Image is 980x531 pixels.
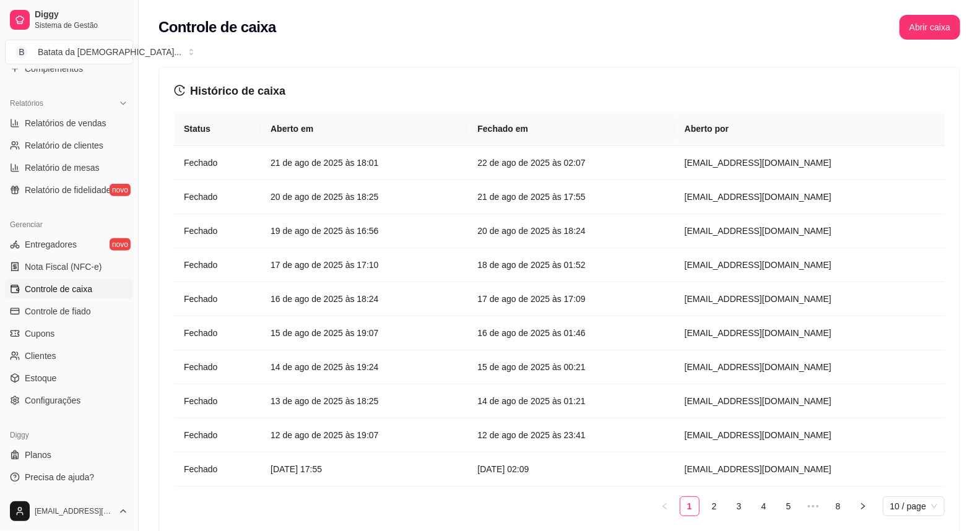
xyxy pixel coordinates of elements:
[853,496,873,516] button: right
[184,326,251,340] article: Fechado
[5,215,133,235] div: Gerenciar
[477,360,664,374] article: 15 de ago de 2025 às 00:21
[5,257,133,277] a: Nota Fiscal (NFC-e)
[477,190,664,204] article: 21 de ago de 2025 às 17:55
[779,496,799,516] li: 5
[705,496,724,516] li: 2
[5,391,133,410] a: Configurações
[755,497,773,516] a: 4
[5,368,133,388] a: Estoque
[261,112,467,146] th: Aberto em
[675,282,945,316] td: [EMAIL_ADDRESS][DOMAIN_NAME]
[477,462,664,476] article: [DATE] 02:09
[5,113,133,133] a: Relatórios de vendas
[477,428,664,442] article: 12 de ago de 2025 às 23:41
[35,9,128,20] span: Diggy
[271,394,457,408] article: 13 de ago de 2025 às 18:25
[730,497,748,516] a: 3
[25,162,100,174] span: Relatório de mesas
[271,326,457,340] article: 15 de ago de 2025 às 19:07
[5,235,133,254] a: Entregadoresnovo
[675,112,945,146] th: Aberto por
[271,258,457,272] article: 17 de ago de 2025 às 17:10
[25,283,92,295] span: Controle de caixa
[680,497,699,516] a: 1
[184,462,251,476] article: Fechado
[729,496,749,516] li: 3
[15,46,28,58] span: B
[25,372,56,384] span: Estoque
[859,503,867,510] span: right
[477,326,664,340] article: 16 de ago de 2025 às 01:46
[5,496,133,526] button: [EMAIL_ADDRESS][DOMAIN_NAME]
[5,425,133,445] div: Diggy
[38,46,181,58] div: Batata da [DEMOGRAPHIC_DATA] ...
[467,112,674,146] th: Fechado em
[675,146,945,180] td: [EMAIL_ADDRESS][DOMAIN_NAME]
[675,452,945,486] td: [EMAIL_ADDRESS][DOMAIN_NAME]
[184,360,251,374] article: Fechado
[184,190,251,204] article: Fechado
[184,428,251,442] article: Fechado
[25,327,54,340] span: Cupons
[705,497,724,516] a: 2
[271,292,457,306] article: 16 de ago de 2025 às 18:24
[271,224,457,238] article: 19 de ago de 2025 às 16:56
[477,258,664,272] article: 18 de ago de 2025 às 01:52
[35,20,128,30] span: Sistema de Gestão
[828,496,848,516] li: 8
[25,305,91,317] span: Controle de fiado
[158,17,276,37] h2: Controle de caixa
[655,496,675,516] li: Previous Page
[477,292,664,306] article: 17 de ago de 2025 às 17:09
[184,258,251,272] article: Fechado
[5,467,133,487] a: Precisa de ajuda?
[174,112,261,146] th: Status
[35,506,113,516] span: [EMAIL_ADDRESS][DOMAIN_NAME]
[754,496,774,516] li: 4
[25,238,77,251] span: Entregadores
[25,471,94,483] span: Precisa de ajuda?
[890,497,937,516] span: 10 / page
[184,156,251,170] article: Fechado
[25,139,103,152] span: Relatório de clientes
[174,82,945,100] h3: Histórico de caixa
[675,214,945,248] td: [EMAIL_ADDRESS][DOMAIN_NAME]
[271,360,457,374] article: 14 de ago de 2025 às 19:24
[883,496,945,516] div: Page Size
[5,5,133,35] a: DiggySistema de Gestão
[25,117,106,129] span: Relatórios de vendas
[661,503,669,510] span: left
[675,180,945,214] td: [EMAIL_ADDRESS][DOMAIN_NAME]
[655,496,675,516] button: left
[271,156,457,170] article: 21 de ago de 2025 às 18:01
[477,224,664,238] article: 20 de ago de 2025 às 18:24
[271,428,457,442] article: 12 de ago de 2025 às 19:07
[25,261,102,273] span: Nota Fiscal (NFC-e)
[5,136,133,155] a: Relatório de clientes
[829,497,848,516] a: 8
[804,496,823,516] span: •••
[25,350,56,362] span: Clientes
[675,316,945,350] td: [EMAIL_ADDRESS][DOMAIN_NAME]
[779,497,798,516] a: 5
[5,445,133,465] a: Planos
[5,279,133,299] a: Controle de caixa
[675,384,945,418] td: [EMAIL_ADDRESS][DOMAIN_NAME]
[5,158,133,178] a: Relatório de mesas
[184,224,251,238] article: Fechado
[477,156,664,170] article: 22 de ago de 2025 às 02:07
[804,496,823,516] li: Next 5 Pages
[25,184,111,196] span: Relatório de fidelidade
[271,190,457,204] article: 20 de ago de 2025 às 18:25
[5,180,133,200] a: Relatório de fidelidadenovo
[675,350,945,384] td: [EMAIL_ADDRESS][DOMAIN_NAME]
[25,449,51,461] span: Planos
[271,462,457,476] article: [DATE] 17:55
[5,346,133,366] a: Clientes
[675,418,945,452] td: [EMAIL_ADDRESS][DOMAIN_NAME]
[5,301,133,321] a: Controle de fiado
[25,394,80,407] span: Configurações
[10,98,43,108] span: Relatórios
[477,394,664,408] article: 14 de ago de 2025 às 01:21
